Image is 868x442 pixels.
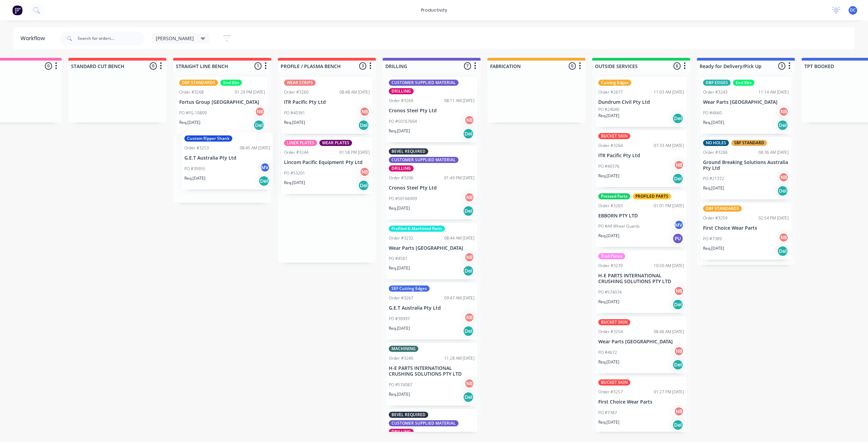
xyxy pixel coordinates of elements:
[20,34,48,43] div: Workflow
[78,32,145,45] input: Search for orders...
[12,5,22,15] img: Factory
[850,7,856,13] span: DC
[418,5,451,15] div: productivity
[156,35,194,42] span: [PERSON_NAME]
